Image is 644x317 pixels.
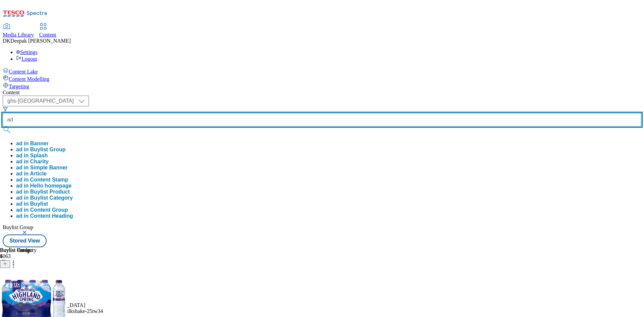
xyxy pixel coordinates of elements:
span: Charity [30,159,49,164]
div: ad in [16,207,68,213]
a: Media Library [3,24,34,38]
div: ad in [16,195,73,201]
span: Content Modelling [9,76,49,82]
div: ad in [16,159,49,165]
a: Logout [16,56,37,62]
button: ad in Content Heading [16,213,73,219]
button: ad in Banner [16,141,49,147]
button: Stored View [3,234,47,247]
div: ad in [16,177,68,183]
span: Content [39,32,56,38]
button: ad in Buylist Category [16,195,73,201]
span: Content Lake [9,69,38,74]
button: ad in Buylist Group [16,147,66,153]
span: Buylist Group [3,224,33,230]
span: Media Library [3,32,34,38]
span: Buylist Category [30,195,73,201]
button: ad in Buylist [16,201,48,207]
button: ad in Hello homepage [16,183,71,189]
a: Content Modelling [3,75,641,82]
input: Search [3,113,641,126]
button: ad in Article [16,171,47,177]
div: Content [3,90,641,96]
button: ad in Splash [16,153,48,159]
span: Targeting [9,84,29,89]
button: ad in Charity [16,159,49,165]
a: Settings [16,49,38,55]
svg: Search Filters [3,106,8,112]
a: Targeting [3,82,641,90]
button: ad in Content Group [16,207,68,213]
span: Content Group [30,207,68,213]
a: Content [39,24,56,38]
button: ad in Content Stamp [16,177,68,183]
span: Content Stamp [30,177,68,182]
a: Content Lake [3,67,641,75]
span: DK [3,38,10,44]
button: ad in Buylist Product [16,189,70,195]
span: Buylist Group [30,147,66,152]
button: ad in Simple Banner [16,165,68,171]
span: Deepak [PERSON_NAME] [10,38,71,44]
div: ad in [16,147,66,153]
